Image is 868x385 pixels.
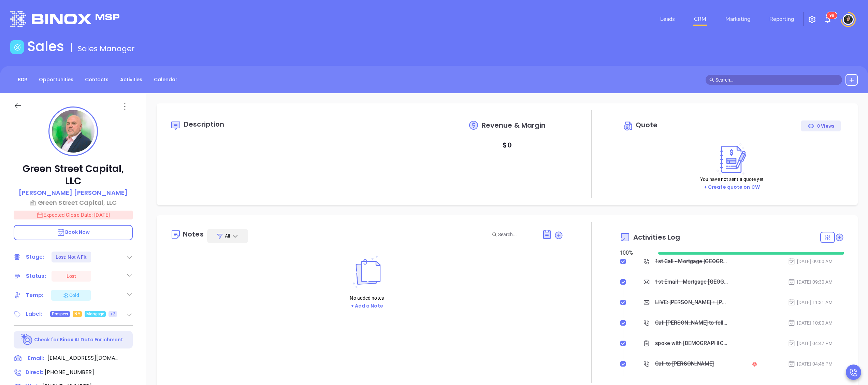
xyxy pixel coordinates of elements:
[47,354,119,362] span: [EMAIL_ADDRESS][DOMAIN_NAME]
[14,163,133,187] p: Green Street Capital, LLC
[767,12,797,26] a: Reporting
[349,294,385,302] p: No added notes
[26,271,46,281] div: Status:
[67,271,76,282] div: Lost
[723,12,753,26] a: Marketing
[26,309,42,319] div: Label:
[808,120,834,131] div: 0 Views
[655,297,728,308] div: LIVE: [PERSON_NAME] + [PERSON_NAME] on The True Cost of a Data Breach
[57,229,90,236] span: Book Now
[657,12,678,26] a: Leads
[27,38,64,55] h1: Sales
[14,211,133,219] p: Expected Close Date: [DATE]
[19,188,128,197] p: [PERSON_NAME] [PERSON_NAME]
[655,318,728,328] div: Call [PERSON_NAME] to follow up
[623,120,634,131] img: Circle dollar
[702,183,762,191] button: + Create quote on CW
[56,252,87,262] div: Lost: Not A Fit
[788,340,833,347] div: [DATE] 04:47 PM
[81,74,113,85] a: Contacts
[10,11,119,27] img: logo
[788,278,833,286] div: [DATE] 09:30 AM
[21,334,33,346] img: Ai-Enrich-DaqCidB-.svg
[26,290,44,300] div: Temp:
[45,368,94,376] span: [PHONE_NUMBER]
[655,256,728,267] div: 1st Call - Mortgage [GEOGRAPHIC_DATA]
[78,43,135,54] span: Sales Manager
[110,310,115,318] span: +2
[713,143,750,175] img: Create on CWSell
[14,198,133,207] a: Green Street Capital, LLC
[35,74,77,85] a: Opportunities
[150,74,182,85] a: Calendar
[655,338,728,348] div: spoke with [DEMOGRAPHIC_DATA] gk she said [PERSON_NAME] was not available. he wasnt at his desk l...
[655,277,728,287] div: 1st Email - Mortgage [GEOGRAPHIC_DATA]
[14,74,31,85] a: BDR
[498,231,534,238] input: Search...
[704,184,760,190] a: + Create quote on CW
[691,12,709,26] a: CRM
[503,139,511,151] p: $ 0
[832,13,834,18] span: 8
[26,369,43,376] span: Direct :
[74,310,80,318] span: NY
[788,258,833,265] div: [DATE] 09:00 AM
[348,256,385,288] img: Notes
[225,232,230,239] span: All
[788,299,833,306] div: [DATE] 11:31 AM
[633,234,680,241] span: Activities Log
[34,336,123,343] p: Check for Binox AI Data Enrichment
[184,119,224,129] span: Description
[52,310,69,318] span: Prospect
[636,120,658,130] span: Quote
[709,77,714,82] span: search
[62,291,79,299] div: Cold
[482,122,546,129] span: Revenue & Margin
[349,302,385,310] button: + Add a Note
[86,310,104,318] span: Mortgage
[26,252,44,262] div: Stage:
[808,15,816,24] img: iconSetting
[829,13,832,18] span: 9
[700,175,764,183] p: You have not sent a quote yet
[843,14,854,25] img: user
[715,76,838,84] input: Search…
[827,12,837,19] sup: 98
[655,359,714,369] div: Call to [PERSON_NAME]
[28,354,44,363] span: Email:
[788,360,833,368] div: [DATE] 04:46 PM
[19,188,128,198] a: [PERSON_NAME] [PERSON_NAME]
[620,249,650,257] div: 100 %
[52,110,95,153] img: profile-user
[116,74,146,85] a: Activities
[788,319,833,327] div: [DATE] 10:00 AM
[183,231,204,238] div: Notes
[824,15,832,24] img: iconNotification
